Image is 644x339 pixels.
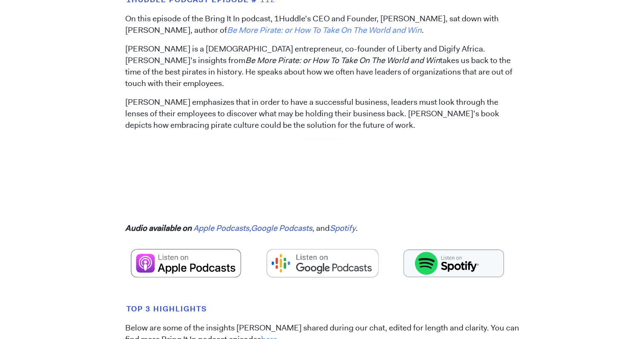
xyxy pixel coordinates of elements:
[125,13,519,36] p: On this episode of the Bring It In podcast, 1Huddle’s CEO and Founder, [PERSON_NAME], sat down wi...
[125,223,192,233] em: Audio available on
[245,55,440,66] em: Be More Pirate: or How To Take On The World and Win
[193,223,249,233] a: Apple Podcasts
[251,223,312,233] a: Google Podcasts
[249,223,312,233] em: ,
[125,303,209,315] mark: TOP 3 HIGHLIGHTS
[125,97,519,131] p: [PERSON_NAME] emphasizes that in order to have a successful business, leaders must look through t...
[125,223,519,234] p: , and .
[227,25,422,35] a: Be More Pirate: or How To Take On The World and Win
[330,223,356,233] a: Spotify
[125,43,519,89] p: [PERSON_NAME] is a [DEMOGRAPHIC_DATA] entrepreneur, co-founder of Liberty and Digify Africa. [PER...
